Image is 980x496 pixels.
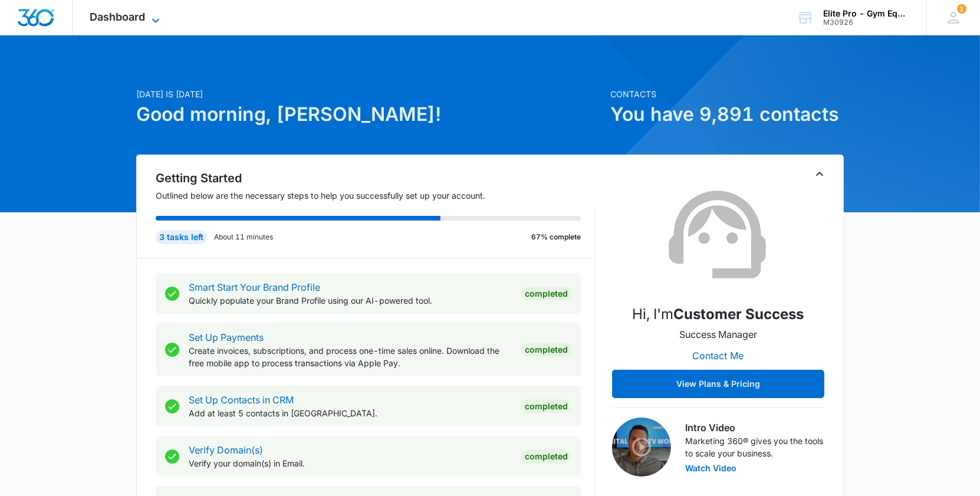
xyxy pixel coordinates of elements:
a: Set Up Contacts in CRM [189,394,294,406]
p: Contacts [610,88,844,100]
strong: Customer Success [674,306,804,323]
a: Verify Domain(s) [189,444,263,456]
img: Customer Success [659,176,777,294]
div: account name [823,9,909,18]
span: 1 [957,4,966,14]
div: notifications count [957,4,966,14]
button: Watch Video [685,464,736,472]
h1: You have 9,891 contacts [610,100,844,129]
a: Set Up Payments [189,331,264,343]
div: Completed [521,449,571,464]
div: account id [823,18,909,27]
p: About 11 minutes [214,232,273,242]
p: Marketing 360® gives you the tools to scale your business. [685,435,824,459]
p: Verify your domain(s) in Email. [189,457,512,469]
div: Completed [521,399,571,413]
p: Outlined below are the necessary steps to help you successfully set up your account. [156,189,596,202]
button: View Plans & Pricing [612,370,824,398]
h1: Good morning, [PERSON_NAME]! [136,100,603,129]
a: Smart Start Your Brand Profile [189,281,320,293]
p: Quickly populate your Brand Profile using our AI-powered tool. [189,294,512,307]
img: Intro Video [612,418,671,477]
div: Completed [521,287,571,301]
div: Completed [521,343,571,357]
p: [DATE] is [DATE] [136,88,603,100]
p: Add at least 5 contacts in [GEOGRAPHIC_DATA]. [189,407,512,419]
span: Dashboard [90,11,146,23]
p: Hi, I'm [633,304,804,325]
h2: Getting Started [156,169,596,187]
p: 67% complete [531,232,581,242]
div: 3 tasks left [156,230,207,244]
button: Contact Me [681,341,756,370]
button: Toggle Collapse [813,167,827,181]
h3: Intro Video [685,421,824,435]
p: Success Manager [679,327,757,341]
p: Create invoices, subscriptions, and process one-time sales online. Download the free mobile app t... [189,344,512,369]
